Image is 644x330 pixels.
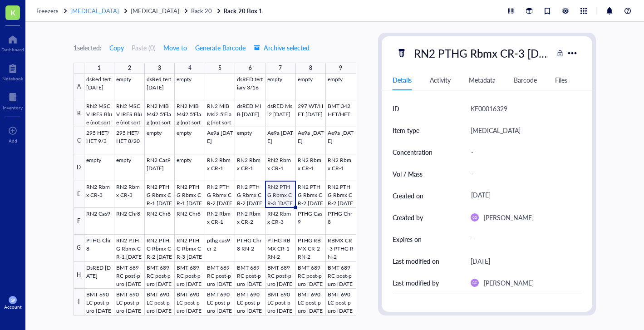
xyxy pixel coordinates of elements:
span: GG [472,216,477,219]
span: Freezers [36,6,59,15]
div: Notebook [2,76,23,81]
button: Copy [109,40,124,55]
a: Notebook [2,61,23,81]
span: Copy [109,44,124,51]
div: Dashboard [1,47,24,52]
div: Add [9,138,17,143]
div: [PERSON_NAME] [484,277,534,288]
span: Generate Barcode [195,44,246,51]
div: [MEDICAL_DATA] [471,125,521,136]
span: [MEDICAL_DATA] [131,6,179,15]
button: Paste (0) [132,40,156,55]
div: E [74,181,84,208]
div: Activity [430,75,451,85]
div: A [74,74,84,100]
div: Last modified on [393,256,439,266]
div: 1 selected: [74,43,102,53]
div: Vol / Mass [393,169,423,179]
div: I [74,289,84,315]
a: Rack 20 Box 1 [224,7,264,15]
div: Expires on [393,234,422,244]
div: Item type [393,125,419,135]
div: B [74,100,84,127]
div: 4 [188,63,192,74]
div: Concentration [393,147,433,157]
div: Created on [393,191,423,201]
div: Inventory [3,105,23,110]
div: - [467,231,578,247]
span: Rack 20 [191,6,212,15]
button: Move to [163,40,187,55]
div: 3 [158,63,161,74]
span: GG [472,281,477,285]
div: RN2 PTHG Rbmx CR-3 [DATE] [410,44,554,63]
div: 5 [218,63,221,74]
div: [DATE] [467,187,578,204]
div: [DATE] [471,256,490,266]
div: 1 [98,63,101,74]
div: Metadata [469,75,496,85]
div: Barcode [514,75,537,85]
div: - [467,143,578,162]
button: Archive selected [253,40,310,55]
div: 8 [309,63,312,74]
div: D [74,154,84,181]
div: [MEDICAL_DATA] [393,301,582,312]
div: Created by [393,212,423,222]
span: [MEDICAL_DATA] [70,6,119,15]
div: Files [555,75,567,85]
a: Dashboard [1,32,24,52]
div: 7 [279,63,282,74]
div: G [74,235,84,261]
div: F [74,208,84,235]
div: ID [393,103,399,113]
div: Last modified by [393,278,439,288]
div: Details [393,75,412,85]
span: K [10,7,15,18]
div: 2 [128,63,131,74]
div: 6 [249,63,252,74]
a: [MEDICAL_DATA] [70,7,129,15]
div: [PERSON_NAME] [484,212,534,223]
a: Inventory [3,90,23,110]
button: Generate Barcode [195,40,246,55]
div: Account [4,304,22,310]
div: C [74,127,84,154]
div: - [467,164,578,183]
span: Archive selected [254,44,310,51]
a: Freezers [36,7,69,15]
div: 9 [339,63,342,74]
span: SP [10,298,15,303]
div: KE00016329 [471,103,507,114]
span: Move to [163,44,187,51]
div: H [74,262,84,289]
a: [MEDICAL_DATA]Rack 20 [131,7,222,15]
